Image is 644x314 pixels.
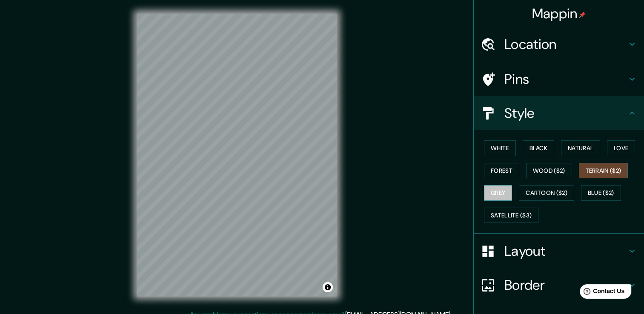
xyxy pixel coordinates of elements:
[519,185,574,201] button: Cartoon ($2)
[581,185,621,201] button: Blue ($2)
[484,185,512,201] button: Grey
[504,105,627,122] h4: Style
[561,140,600,156] button: Natural
[504,243,627,260] h4: Layout
[323,282,333,292] button: Toggle attribution
[607,140,635,156] button: Love
[504,36,627,53] h4: Location
[579,163,628,179] button: Terrain ($2)
[579,11,586,18] img: pin-icon.png
[137,14,337,297] canvas: Map
[484,208,538,223] button: Satellite ($3)
[474,27,644,61] div: Location
[526,163,572,179] button: Wood ($2)
[474,62,644,96] div: Pins
[484,163,519,179] button: Forest
[504,277,627,294] h4: Border
[523,140,555,156] button: Black
[568,281,635,305] iframe: Help widget launcher
[474,268,644,302] div: Border
[474,96,644,130] div: Style
[532,5,586,22] h4: Mappin
[504,71,627,88] h4: Pins
[484,140,516,156] button: White
[474,234,644,268] div: Layout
